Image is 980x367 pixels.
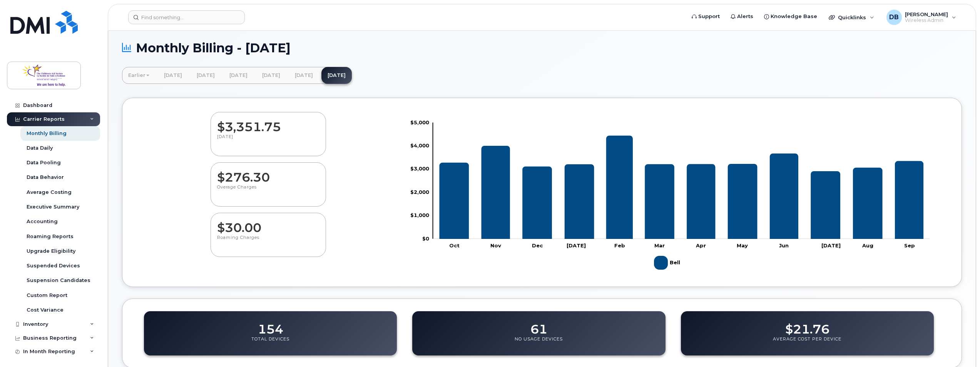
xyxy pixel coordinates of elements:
tspan: $0 [422,235,429,242]
tspan: $5,000 [410,119,429,125]
p: [DATE] [217,134,319,148]
tspan: $2,000 [410,189,429,195]
g: Bell [440,136,924,239]
p: Average Cost Per Device [773,336,841,350]
input: Find something... [128,10,245,24]
span: Knowledge Base [771,13,817,20]
dd: $276.30 [217,163,319,184]
tspan: Sep [904,242,915,249]
g: Legend [654,253,682,273]
tspan: Mar [654,242,665,249]
dd: $3,351.75 [217,112,319,134]
tspan: Apr [696,242,706,249]
p: Overage Charges [217,184,319,198]
p: No Usage Devices [515,336,563,350]
a: [DATE] [191,67,221,84]
a: Alerts [725,9,759,24]
tspan: Oct [450,242,460,249]
span: DB [889,13,899,22]
tspan: $1,000 [410,212,429,218]
dd: 154 [258,315,283,336]
tspan: Jun [779,242,789,249]
h1: Monthly Billing - [DATE] [122,41,962,55]
tspan: [DATE] [821,242,841,249]
a: [DATE] [289,67,319,84]
tspan: $3,000 [410,166,429,172]
a: [DATE] [321,67,352,84]
div: Dave Bruce [881,10,962,25]
a: Knowledge Base [759,9,823,24]
tspan: [DATE] [567,242,586,249]
tspan: Nov [490,242,501,249]
g: Bell [654,253,682,273]
a: [DATE] [256,67,286,84]
dd: 61 [530,315,547,336]
tspan: Aug [862,242,873,249]
div: Quicklinks [823,10,880,25]
p: Roaming Charges [217,235,319,249]
span: Quicklinks [838,14,866,20]
tspan: $4,000 [410,142,429,148]
span: Alerts [737,13,753,20]
dd: $21.76 [785,315,829,336]
g: Chart [410,119,930,273]
a: [DATE] [158,67,188,84]
dd: $30.00 [217,213,319,235]
tspan: Dec [532,242,543,249]
tspan: Feb [615,242,625,249]
a: Support [686,9,725,24]
p: Total Devices [251,336,289,350]
span: Wireless Admin [905,17,948,23]
span: Support [698,13,720,20]
a: [DATE] [223,67,254,84]
tspan: May [737,242,748,249]
span: [PERSON_NAME] [905,11,948,17]
a: Earlier [122,67,156,84]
